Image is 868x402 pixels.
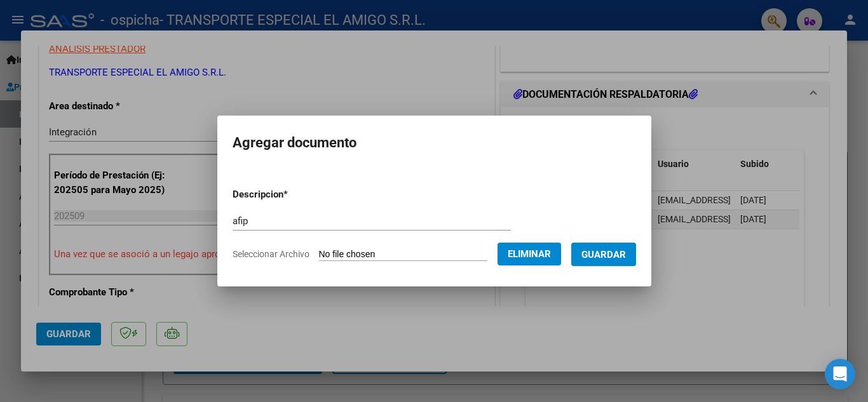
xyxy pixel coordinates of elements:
[581,249,626,260] span: Guardar
[508,248,551,260] span: Eliminar
[571,243,636,266] button: Guardar
[498,243,561,265] button: Eliminar
[825,359,855,389] div: Open Intercom Messenger
[233,249,309,259] span: Seleccionar Archivo
[233,131,636,155] h2: Agregar documento
[233,187,354,202] p: Descripcion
